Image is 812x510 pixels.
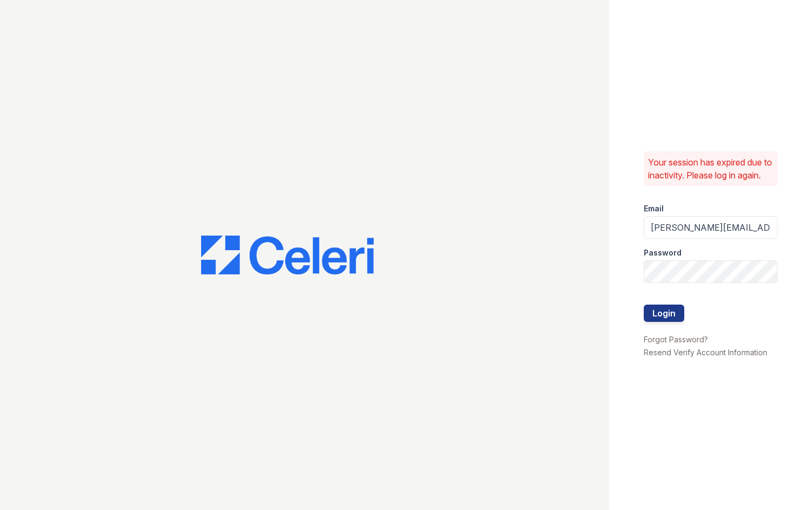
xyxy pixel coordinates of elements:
[644,305,684,322] button: Login
[648,156,774,182] p: Your session has expired due to inactivity. Please log in again.
[644,247,682,258] label: Password
[644,348,767,357] a: Resend Verify Account Information
[201,236,374,274] img: CE_Logo_Blue-a8612792a0a2168367f1c8372b55b34899dd931a85d93a1a3d3e32e68fde9ad4.png
[644,335,708,344] a: Forgot Password?
[644,203,664,214] label: Email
